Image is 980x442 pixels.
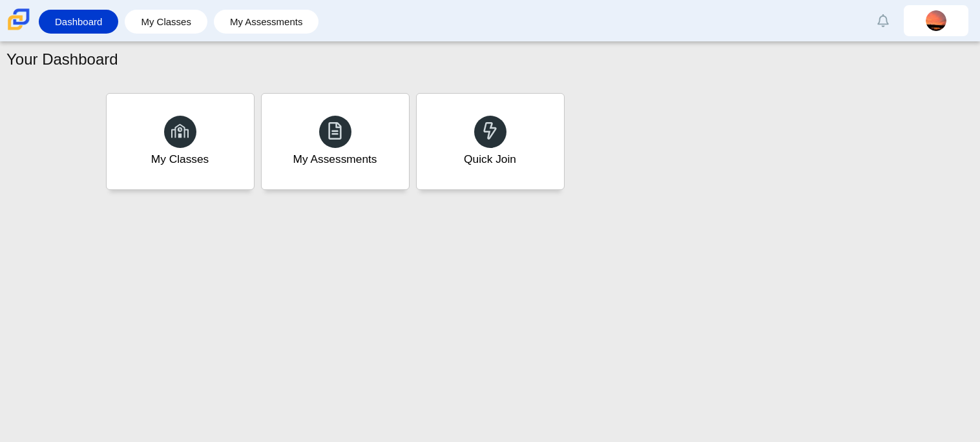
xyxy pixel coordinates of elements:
a: Dashboard [45,10,112,34]
img: Carmen School of Science & Technology [5,6,32,33]
a: Alerts [869,6,897,35]
div: My Classes [151,151,209,167]
a: My Classes [131,10,201,34]
a: My Assessments [261,93,410,190]
a: Carmen School of Science & Technology [5,24,32,35]
a: Quick Join [416,93,565,190]
img: jazlynn.cerda.iLNIkg [926,10,946,31]
a: My Classes [106,93,255,190]
a: My Assessments [220,10,313,34]
a: jazlynn.cerda.iLNIkg [904,5,968,36]
div: Quick Join [464,151,516,167]
div: My Assessments [293,151,377,167]
h1: Your Dashboard [6,48,118,70]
